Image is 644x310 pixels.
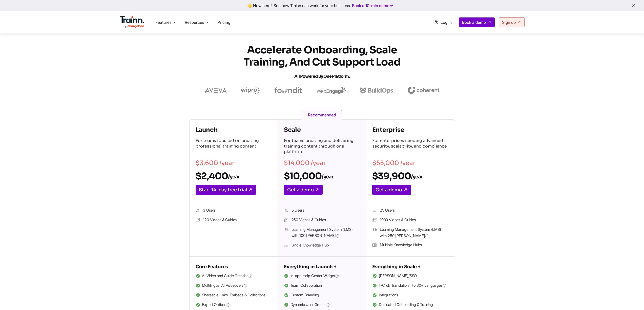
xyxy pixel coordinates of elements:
h4: Enterprise [372,126,448,134]
span: Sign up [502,20,516,25]
sub: /year [228,174,240,180]
li: 120 Videos & Guides [196,217,272,223]
li: Integrations [372,292,448,299]
h2: $39,900 [372,170,448,182]
img: Trainn Logo [120,16,144,28]
a: Log in [431,18,455,27]
span: Features [155,19,172,25]
img: aveva logo [204,88,227,93]
span: All Powered by One Platform. [294,74,350,79]
p: For enterprises needing advanced security, scalability, and compliance [372,138,448,156]
a: Book a 10-min demo [351,2,395,9]
p: For teams focused on creating professional training content [196,138,272,156]
span: Log in [441,20,452,25]
span: Book a demo [462,20,486,25]
sub: /year [322,174,333,180]
span: Learning Management System (LMS) with 100 [PERSON_NAME] [292,226,360,239]
p: For teams creating and delivering training content through one platform [284,138,360,156]
a: Get a demo [372,185,411,195]
img: buildops logo [360,87,393,94]
h5: Core Features [196,263,272,271]
s: $55,000 /year [372,159,416,167]
li: 3 Users [196,207,272,214]
a: Sign up [499,17,525,27]
li: Multiple Knowledge Hubs [372,242,448,249]
li: Single Knowledge Hub [284,242,360,249]
li: Team Collaboration [284,282,360,289]
a: Pricing [217,20,230,25]
s: $14,000 /year [284,159,326,167]
li: Shareable Links, Embeds & Collections [196,292,272,299]
div: 👋 New here? See how Trainn can work for your business. [3,3,641,8]
h5: Everything in Scale + [372,263,448,271]
a: Book a demo [459,17,495,27]
li: Dedicated Onboarding & Training [372,302,448,308]
li: Custom Branding [284,292,360,299]
h2: $10,000 [284,170,360,182]
li: 1000 Videos & Guides [372,217,448,223]
img: wipro logo [241,87,260,94]
li: 250 Videos & Guides [284,217,360,223]
span: 1-Click Translation into 30+ Languages [379,282,447,289]
img: coherent logo [407,87,440,94]
h4: Launch [196,126,272,134]
span: Export Options [202,302,231,308]
li: 5 Users [284,207,360,214]
sub: /year [411,174,423,180]
h5: Everything in Launch + [284,263,360,271]
span: Recommended [302,110,342,120]
span: Learning Management System (LMS) with 250 [PERSON_NAME] [380,226,448,239]
span: Multilingual AI Voiceovers [202,282,247,289]
h1: Accelerate Onboarding, Scale Training, and Cut Support Load [231,44,413,82]
span: Resources [185,19,204,25]
img: webengage logo [317,87,346,94]
h4: Scale [284,126,360,134]
li: [PERSON_NAME]/SSO [372,273,448,279]
a: Start 14-day free trial [196,185,256,195]
span: AI Video and Guide Creation [202,273,253,279]
span: Dynamic User Groups [290,302,330,308]
s: $3,600 /year [196,159,235,167]
h2: $2,400 [196,170,272,182]
span: In-app Help Center Widget [290,273,339,279]
a: Get a demo [284,185,323,195]
img: foundit logo [274,87,302,93]
li: 25 Users [372,207,448,214]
